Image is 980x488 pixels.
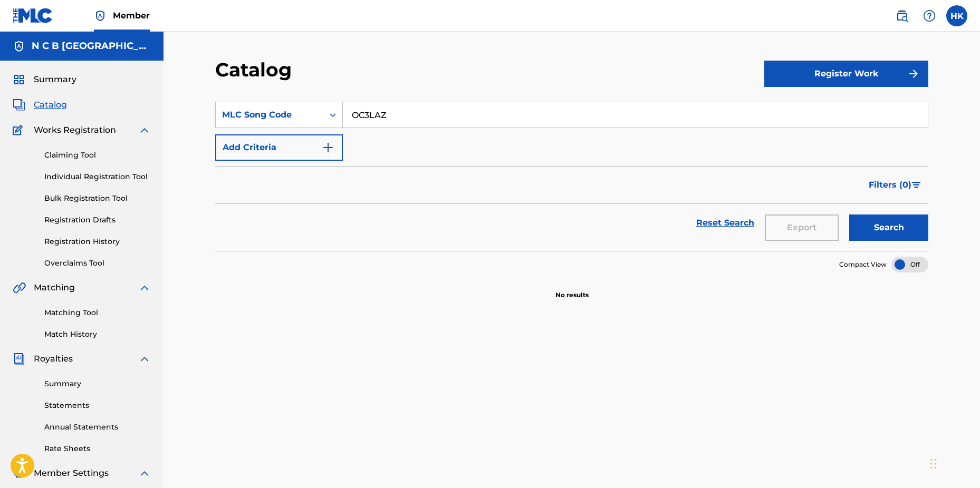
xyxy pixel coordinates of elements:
[44,422,151,433] a: Annual Statements
[222,109,317,121] div: MLC Song Code
[919,5,940,26] div: Help
[930,448,937,480] div: Træk
[927,437,980,488] div: Chat-widget
[849,214,928,241] button: Search
[44,378,151,389] a: Summary
[44,171,151,182] a: Individual Registration Tool
[138,353,151,365] img: expand
[13,124,26,136] img: Works Registration
[839,260,887,269] span: Compact View
[691,211,760,235] a: Reset Search
[950,322,980,407] iframe: Resource Center
[896,9,908,22] img: search
[13,99,25,111] img: Catalog
[946,5,967,26] div: User Menu
[44,443,151,454] a: Rate Sheets
[215,102,928,251] form: Search Form
[923,9,936,22] img: help
[869,179,911,191] span: Filters ( 0 )
[912,182,921,188] img: filter
[13,281,26,294] img: Matching
[13,73,76,86] a: SummarySummary
[44,258,151,269] a: Overclaims Tool
[13,99,67,111] a: CatalogCatalog
[34,467,109,480] span: Member Settings
[215,58,297,82] h2: Catalog
[44,236,151,247] a: Registration History
[13,40,25,53] img: Accounts
[44,329,151,340] a: Match History
[891,5,912,26] a: Public Search
[215,134,343,161] button: Add Criteria
[13,8,53,23] img: MLC Logo
[44,214,151,226] a: Registration Drafts
[34,353,73,365] span: Royalties
[13,353,25,365] img: Royalties
[13,467,25,480] img: Member Settings
[94,9,107,22] img: Top Rightsholder
[138,281,151,294] img: expand
[138,124,151,136] img: expand
[907,67,920,80] img: f7272a7cc735f4ea7f67.svg
[555,278,589,300] p: No results
[138,467,151,480] img: expand
[34,99,67,111] span: Catalog
[13,73,25,86] img: Summary
[764,61,928,87] button: Register Work
[44,307,151,318] a: Matching Tool
[34,124,116,136] span: Works Registration
[862,172,928,198] button: Filters (0)
[44,150,151,161] a: Claiming Tool
[44,400,151,411] a: Statements
[34,73,76,86] span: Summary
[113,9,150,22] span: Member
[34,281,75,294] span: Matching
[927,437,980,488] iframe: Chat Widget
[322,141,334,154] img: 9d2ae6d4665cec9f34b9.svg
[44,193,151,204] a: Bulk Registration Tool
[32,40,151,52] h5: N C B SCANDINAVIA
